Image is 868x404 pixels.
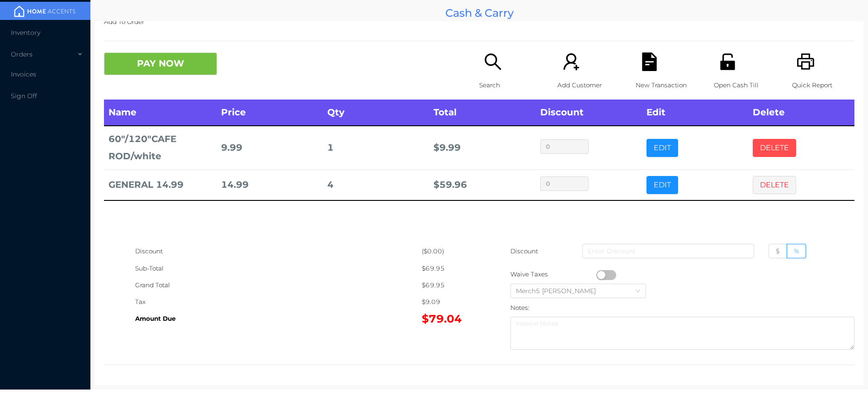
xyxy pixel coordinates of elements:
th: Price [217,100,323,126]
button: DELETE [753,139,796,157]
button: DELETE [753,176,796,194]
p: Add To Order [104,14,854,30]
button: PAY NOW [104,52,217,75]
span: Inventory [11,29,40,37]
div: Merch5 Lawrence [516,284,605,298]
td: $ 9.99 [429,126,535,169]
i: icon: file-text [640,52,659,71]
p: Add Customer [557,77,620,94]
i: icon: user-add [562,52,580,71]
span: $ [776,247,780,255]
div: $69.95 [422,260,479,277]
span: % [794,247,799,255]
div: $69.95 [422,277,479,294]
i: icon: unlock [718,52,737,71]
p: New Transaction [636,77,698,94]
input: Enter Discount [582,244,754,258]
span: Invoices [11,70,36,78]
th: Qty [323,100,429,126]
td: 9.99 [217,126,323,169]
div: 4 [327,176,425,193]
td: 14.99 [217,170,323,200]
i: icon: search [484,52,502,71]
p: Open Cash Till [714,77,776,94]
td: 60"/120"CAFE ROD/white [104,126,217,169]
div: Waive Taxes [510,266,596,283]
button: EDIT [646,176,678,194]
div: $79.04 [422,310,479,327]
p: Quick Report [792,77,854,94]
th: Edit [642,100,748,126]
div: Grand Total [135,277,422,294]
th: Discount [536,100,642,126]
div: $9.09 [422,294,479,310]
td: $ 59.96 [429,170,535,200]
th: Name [104,100,217,126]
div: 1 [327,139,425,156]
img: mainBanner [11,5,79,18]
i: icon: printer [797,52,815,71]
div: Sub-Total [135,260,422,277]
td: GENERAL 14.99 [104,170,217,200]
div: Cash & Carry [95,5,863,21]
i: icon: down [635,288,641,295]
div: Discount [135,243,422,260]
button: EDIT [646,139,678,157]
span: Sign Off [11,92,37,100]
th: Total [429,100,535,126]
p: Discount [510,243,539,260]
div: Amount Due [135,310,422,327]
div: Tax [135,294,422,310]
label: Notes: [510,304,529,311]
div: ($0.00) [422,243,479,260]
th: Delete [748,100,854,126]
p: Search [479,77,542,94]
